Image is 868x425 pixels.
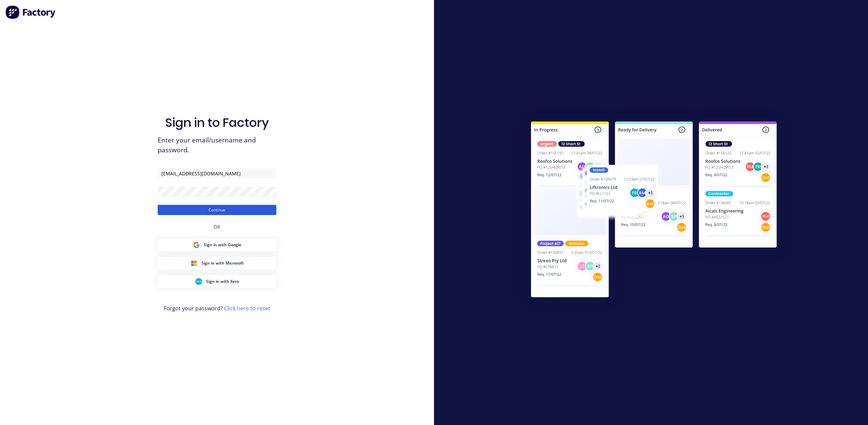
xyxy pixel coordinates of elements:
[214,215,220,238] div: OR
[204,242,241,248] span: Sign in with Google
[164,304,270,312] span: Forgot your password?
[5,5,56,19] img: Factory
[191,260,197,267] img: Microsoft Sign in
[201,260,244,266] span: Sign in with Microsoft
[158,275,276,288] button: Xero Sign inSign in with Xero
[195,278,202,285] img: Xero Sign in
[165,115,269,130] h1: Sign in to Factory
[206,278,239,285] span: Sign in with Xero
[224,305,270,312] a: Click here to reset
[158,257,276,270] button: Microsoft Sign inSign in with Microsoft
[158,135,276,155] span: Enter your email/username and password.
[516,108,792,313] img: Sign in
[158,168,276,178] input: Email/Username
[158,238,276,251] button: Google Sign inSign in with Google
[193,242,200,248] img: Google Sign in
[158,205,276,215] button: Continue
